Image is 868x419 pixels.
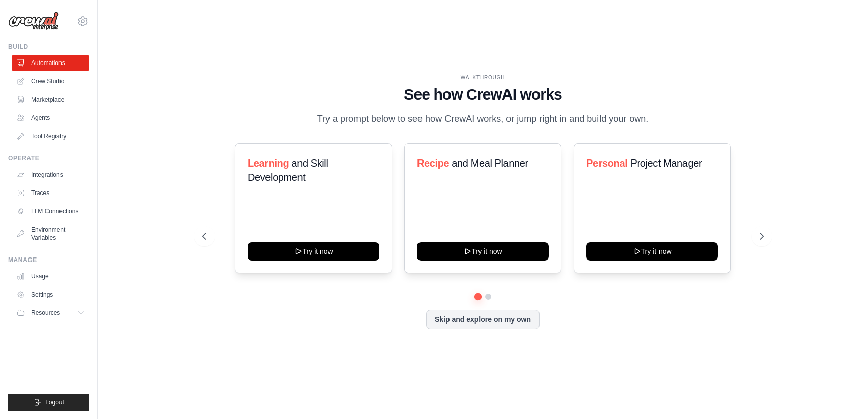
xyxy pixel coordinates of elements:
div: WALKTHROUGH [202,74,764,81]
div: Operate [8,154,89,163]
span: Recipe [417,157,449,169]
a: Integrations [12,167,89,183]
a: Tool Registry [12,128,89,144]
a: Crew Studio [12,73,89,89]
a: Traces [12,185,89,201]
button: Try it now [417,242,549,261]
span: and Skill Development [248,157,328,183]
div: Build [8,43,89,51]
button: Resources [12,305,89,321]
span: Resources [31,309,60,317]
span: Personal [586,157,627,169]
a: Marketplace [12,91,89,108]
button: Try it now [248,242,379,261]
span: Logout [45,398,64,406]
button: Skip and explore on my own [426,310,540,329]
h1: See how CrewAI works [202,85,764,104]
button: Logout [8,394,89,411]
a: Agents [12,110,89,126]
a: LLM Connections [12,203,89,219]
div: Manage [8,256,89,264]
span: and Meal Planner [452,157,528,169]
a: Automations [12,55,89,71]
span: Project Manager [631,157,702,169]
a: Usage [12,268,89,284]
button: Try it now [586,242,718,261]
img: Logo [8,12,59,31]
a: Environment Variables [12,221,89,246]
a: Settings [12,286,89,303]
p: Try a prompt below to see how CrewAI works, or jump right in and build your own. [312,112,654,126]
span: Learning [248,157,289,169]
